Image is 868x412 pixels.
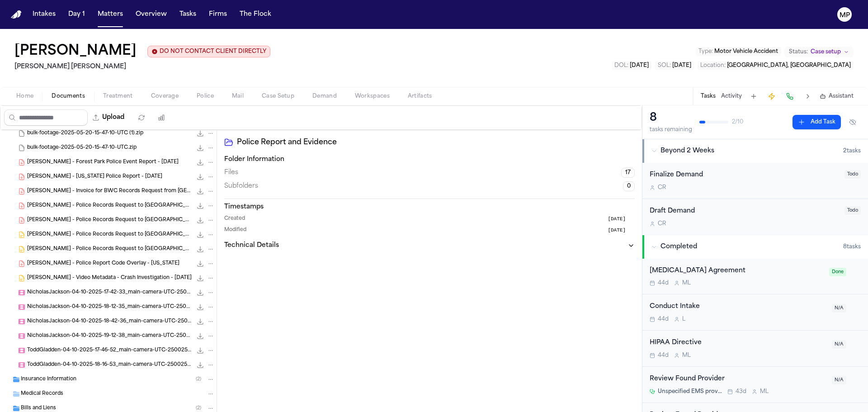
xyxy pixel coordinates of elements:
span: Assistant [829,93,854,100]
button: Beyond 2 Weeks2tasks [642,139,868,163]
span: 44d [658,352,669,359]
button: Download NicholasJackson-04-10-2025-18-12-35_main-camera-UTC-25002559718390.mp4 [196,303,205,312]
span: NicholasJackson-04-10-2025-18-12-35_main-camera-UTC-25002559718390.mp4 [27,303,192,311]
button: Day 1 [65,6,89,23]
button: Upload [88,109,130,126]
button: Download bulk-footage-2025-05-20-15-47-10-UTC.zip [196,143,205,152]
span: [DATE] [608,227,626,234]
button: Edit Type: Motor Vehicle Accident [696,47,781,56]
button: Download ToddGladden-04-10-2025-18-16-53_main-camera-UTC-25002559.mp4 [196,360,205,369]
button: Download NicholasJackson-04-10-2025-18-42-36_main-camera-UTC-25002559718390.mp4 [196,317,205,326]
button: Firms [205,6,231,23]
button: Activity [721,93,742,100]
button: Change status from Case setup [784,47,854,57]
div: Open task: Retainer Agreement [642,259,868,295]
button: Download NicholasJackson-04-10-2025-19-12-38_main-camera-UTC-25002559718390.mp4 [196,331,205,341]
span: C R [658,220,666,227]
span: ( 2 ) [196,406,201,411]
button: Add Task [747,90,760,103]
button: Edit DOL: 2025-04-10 [612,61,651,70]
span: Type : [698,49,713,54]
div: HIPAA Directive [650,338,826,348]
button: Completed8tasks [642,235,868,259]
span: [PERSON_NAME] - Police Records Request to [GEOGRAPHIC_DATA] PD - [DATE] [27,202,192,210]
span: [PERSON_NAME] - Police Records Request to [GEOGRAPHIC_DATA] PD - [DATE] [27,231,192,239]
button: Download J. Bale - Police Records Request to Forest Park PD - 5.8.25 [196,216,205,225]
span: Medical Records [21,390,63,398]
a: The Flock [236,6,275,23]
span: 43d [736,388,746,395]
button: Tasks [701,93,716,100]
span: Police [197,93,214,100]
span: ( 2 ) [196,377,201,382]
button: Download J. Bale - Police Records Request to Forest Park PD - 7.2.25 [196,245,205,254]
span: Artifacts [408,93,432,100]
span: Demand [312,93,337,100]
div: Open task: Conduct Intake [642,294,868,331]
span: 2 task s [843,147,861,155]
button: Download J. Bale - Georgia Police Report - 4.10.25 [196,172,205,181]
button: Download J. Bale - Invoice for BWC Records Request from Forest Park PD - 5.12.25 [196,187,205,196]
button: Add Task [793,115,841,129]
button: Edit client contact restriction [147,46,270,57]
span: bulk-footage-2025-05-20-15-47-10-UTC (1).zip [27,130,143,137]
span: Coverage [151,93,179,100]
div: Review Found Provider [650,374,826,384]
span: 8 task s [843,243,861,251]
span: [DATE] [672,63,691,68]
button: Intakes [29,6,59,23]
span: Home [16,93,33,100]
span: 44d [658,279,669,287]
span: Workspaces [355,93,390,100]
div: Open task: HIPAA Directive [642,331,868,367]
span: Modified [224,227,246,234]
div: Open task: Review Found Provider [642,367,868,403]
button: Edit SOL: 2027-04-10 [655,61,694,70]
span: Treatment [103,93,133,100]
span: 44d [658,316,669,323]
button: Assistant [820,93,854,100]
h2: [PERSON_NAME] [PERSON_NAME] [14,62,270,72]
span: NicholasJackson-04-10-2025-19-12-38_main-camera-UTC-25002559718390.mp4 [27,332,192,340]
span: Beyond 2 Weeks [660,147,714,156]
button: Download J. Bale - Police Records Request to Forest Park PD - 7.2.25 [196,230,205,239]
span: ToddGladden-04-10-2025-17-46-52_main-camera-UTC-25002559.mp4 [27,347,192,355]
span: M L [760,388,769,395]
div: Conduct Intake [650,302,826,312]
span: Insurance Information [21,376,76,384]
span: M L [682,279,691,287]
span: Subfolders [224,182,258,191]
h3: Technical Details [224,241,279,250]
span: DO NOT CONTACT CLIENT DIRECTLY [160,48,266,55]
span: C R [658,184,666,191]
button: Download J. Bale - Video Metadata - Crash Investigation - 5.20.25 [196,274,205,283]
a: Tasks [176,6,200,23]
span: Created [224,215,245,223]
h3: Timestamps [224,203,635,212]
span: NicholasJackson-04-10-2025-18-42-36_main-camera-UTC-25002559718390.mp4 [27,318,192,326]
span: Case Setup [262,93,294,100]
span: 2 / 10 [732,118,743,126]
span: Files [224,168,238,177]
button: Overview [132,6,170,23]
span: Completed [660,242,697,251]
div: tasks remaining [650,126,692,133]
div: Open task: Finalize Demand [642,163,868,199]
button: Download ToddGladden-04-10-2025-17-46-52_main-camera-UTC-25002559.mp4 [196,346,205,355]
span: Documents [52,93,85,100]
span: Location : [700,63,726,68]
button: Make a Call [783,90,796,103]
span: M L [682,352,691,359]
span: [GEOGRAPHIC_DATA], [GEOGRAPHIC_DATA] [727,63,851,68]
div: [MEDICAL_DATA] Agreement [650,266,824,276]
button: Edit matter name [14,43,137,60]
button: Download NicholasJackson-04-10-2025-17-42-33_main-camera-UTC-25002559718390.mp4 [196,288,205,297]
button: Download bulk-footage-2025-05-20-15-47-10-UTC (1).zip [196,129,205,138]
span: 0 [623,181,635,191]
span: Unspecified EMS provider [658,388,722,395]
span: Todo [844,206,861,215]
span: NicholasJackson-04-10-2025-17-42-33_main-camera-UTC-25002559718390.mp4 [27,289,192,297]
